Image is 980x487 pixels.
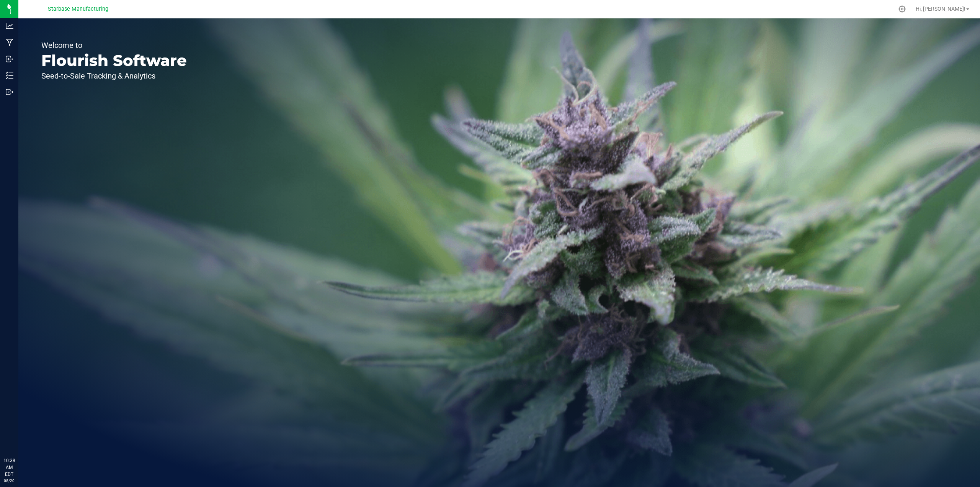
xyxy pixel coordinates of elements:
[48,6,108,12] span: Starbase Manufacturing
[3,478,15,484] p: 08/20
[41,41,187,49] p: Welcome to
[8,426,31,449] iframe: Resource center
[3,457,15,478] p: 10:38 AM EDT
[916,6,965,12] span: Hi, [PERSON_NAME]!
[6,22,13,30] inline-svg: Analytics
[6,39,13,46] inline-svg: Manufacturing
[897,5,907,13] div: Manage settings
[41,72,187,80] p: Seed-to-Sale Tracking & Analytics
[6,88,13,96] inline-svg: Outbound
[41,53,187,68] p: Flourish Software
[6,72,13,79] inline-svg: Inventory
[6,55,13,63] inline-svg: Inbound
